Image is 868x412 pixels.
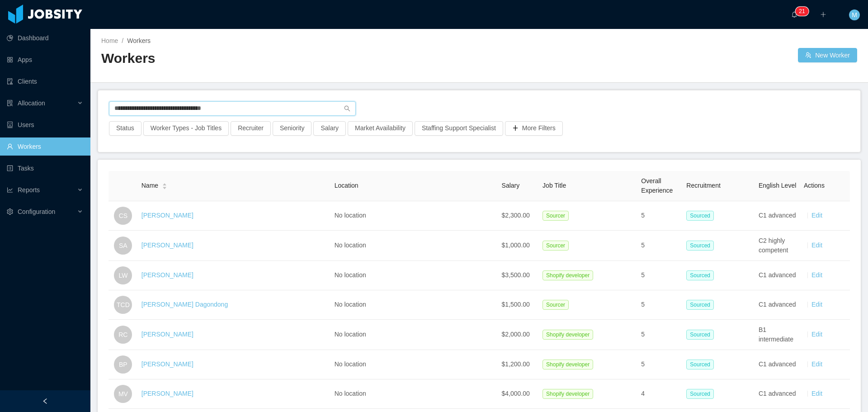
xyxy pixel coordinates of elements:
a: Sourced [686,331,717,338]
span: English Level [759,182,796,189]
td: C1 advanced [755,201,800,231]
td: C1 advanced [755,290,800,320]
span: Actions [804,182,825,189]
td: No location [331,379,498,409]
div: Sort [162,182,167,188]
td: B1 intermediate [755,320,800,350]
h2: Workers [101,49,479,68]
a: Edit [811,331,822,338]
a: [PERSON_NAME] Dagondong [142,301,228,308]
span: Sourced [686,389,714,399]
a: [PERSON_NAME] [142,331,193,338]
a: Edit [811,301,822,308]
a: icon: profileTasks [7,159,83,177]
a: icon: userWorkers [7,137,83,156]
span: BP [119,355,127,374]
i: icon: caret-down [162,185,167,188]
a: Edit [811,360,822,368]
a: Edit [811,390,822,397]
span: $1,500.00 [502,301,530,308]
i: icon: line-chart [7,187,13,193]
span: TCD [117,296,130,314]
i: icon: bell [791,11,797,18]
span: $2,300.00 [502,212,530,219]
a: icon: auditClients [7,72,83,90]
button: Recruiter [231,121,271,136]
a: Sourced [686,271,717,279]
td: 5 [637,290,683,320]
button: icon: plusMore Filters [505,121,563,136]
a: icon: robotUsers [7,116,83,134]
sup: 21 [795,7,808,16]
a: [PERSON_NAME] [142,360,193,368]
span: Salary [502,182,520,189]
a: Sourced [686,360,717,368]
a: Sourced [686,242,717,249]
span: Sourced [686,270,714,280]
td: 5 [637,350,683,379]
td: C2 highly competent [755,231,800,261]
td: No location [331,350,498,379]
td: 5 [637,320,683,350]
span: Location [335,182,359,189]
a: [PERSON_NAME] [142,271,193,279]
button: Worker Types - Job Titles [143,121,229,136]
span: Sourcer [542,241,569,251]
span: Shopify developer [542,360,593,369]
td: 4 [637,379,683,409]
button: icon: usergroup-addNew Worker [798,48,857,62]
span: / [122,37,123,44]
button: Market Availability [348,121,413,136]
td: No location [331,290,498,320]
button: Seniority [273,121,311,136]
span: Configuration [18,208,55,215]
span: M [852,9,857,20]
td: 5 [637,231,683,261]
span: Sourced [686,211,714,221]
p: 1 [802,7,805,16]
a: [PERSON_NAME] [142,242,193,249]
span: Recruitment [686,182,720,189]
span: $2,000.00 [502,331,530,338]
button: Status [109,121,142,136]
i: icon: search [344,105,350,112]
span: Sourcer [542,300,569,310]
span: Reports [18,186,40,194]
span: Sourced [686,360,714,369]
button: Staffing Support Specialist [415,121,503,136]
td: 5 [637,261,683,290]
a: Sourced [686,390,717,397]
a: Home [101,37,118,44]
td: C1 advanced [755,350,800,379]
td: No location [331,261,498,290]
span: Sourced [686,300,714,310]
td: C1 advanced [755,261,800,290]
span: $1,200.00 [502,360,530,368]
a: [PERSON_NAME] [142,212,193,219]
td: No location [331,231,498,261]
a: icon: pie-chartDashboard [7,29,83,47]
i: icon: caret-up [162,182,167,185]
p: 2 [799,7,802,16]
a: [PERSON_NAME] [142,390,193,397]
span: RC [118,326,127,344]
td: C1 advanced [755,379,800,409]
td: No location [331,201,498,231]
a: Sourced [686,301,717,308]
i: icon: setting [7,208,13,215]
span: MV [118,385,128,403]
span: Allocation [18,99,45,107]
span: Name [142,181,158,190]
a: Edit [811,242,822,249]
button: Salary [313,121,346,136]
span: LW [118,266,127,284]
a: Edit [811,212,822,219]
a: Sourced [686,212,717,219]
td: 5 [637,201,683,231]
span: Workers [127,37,151,44]
span: Sourced [686,241,714,251]
span: Job Title [542,182,566,189]
span: $4,000.00 [502,390,530,397]
a: Edit [811,271,822,279]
